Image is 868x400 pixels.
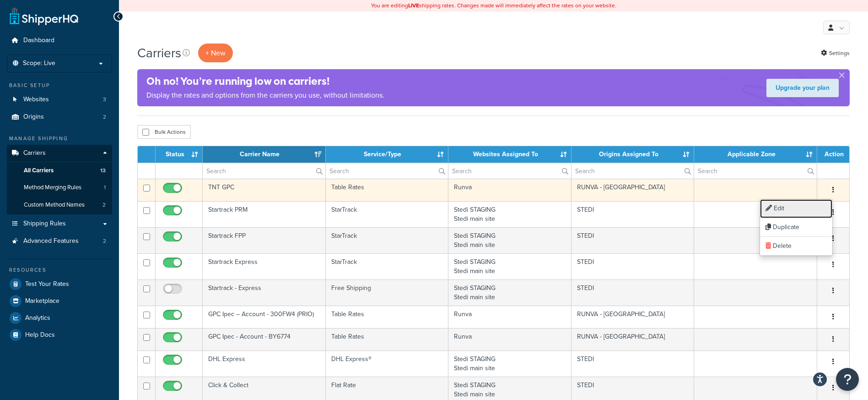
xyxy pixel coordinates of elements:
[7,145,112,162] a: Carriers
[104,184,106,192] span: 1
[7,91,112,108] li: Websites
[25,314,50,322] span: Analytics
[103,96,106,104] span: 3
[25,297,59,305] span: Marketplace
[7,32,112,49] a: Dashboard
[23,237,79,245] span: Advanced Features
[7,197,112,214] a: Custom Method Names 2
[326,306,449,328] td: Table Rates
[571,279,695,306] td: STEDI
[103,113,106,121] span: 2
[448,279,571,306] td: Stedi STAGING Stedi main site
[7,293,112,309] a: Marketplace
[7,145,112,214] li: Carriers
[23,220,66,228] span: Shipping Rules
[326,351,449,377] td: DHL Express®
[7,135,112,142] div: Manage Shipping
[7,91,112,108] a: Websites 3
[326,279,449,306] td: Free Shipping
[7,276,112,292] a: Test Your Rates
[100,167,106,175] span: 13
[7,327,112,343] li: Help Docs
[203,351,326,377] td: DHL Express
[24,201,85,209] span: Custom Method Names
[7,197,112,214] li: Custom Method Names
[448,253,571,279] td: Stedi STAGING Stedi main site
[24,184,81,192] span: Method Merging Rules
[326,179,449,201] td: Table Rates
[203,253,326,279] td: Startrack Express
[7,215,112,232] a: Shipping Rules
[24,167,54,175] span: All Carriers
[326,163,448,179] input: Search
[203,163,325,179] input: Search
[203,179,326,201] td: TNT GPC
[203,279,326,306] td: Startrack - Express
[23,96,49,104] span: Websites
[7,179,112,196] a: Method Merging Rules 1
[23,113,44,121] span: Origins
[156,146,203,163] th: Status: activate to sort column ascending
[571,306,695,328] td: RUNVA - [GEOGRAPHIC_DATA]
[23,149,46,157] span: Carriers
[571,179,695,201] td: RUNVA - [GEOGRAPHIC_DATA]
[448,227,571,253] td: Stedi STAGING Stedi main site
[7,179,112,196] li: Method Merging Rules
[694,146,817,163] th: Applicable Zone: activate to sort column ascending
[25,331,55,339] span: Help Docs
[203,146,326,163] th: Carrier Name: activate to sort column ascending
[760,199,832,218] a: Edit
[137,125,191,139] button: Bulk Actions
[146,89,384,102] p: Display the rates and options from the carriers you use, without limitations.
[571,328,695,351] td: RUNVA - [GEOGRAPHIC_DATA]
[326,227,449,253] td: StarTrack
[448,201,571,227] td: Stedi STAGING Stedi main site
[817,146,849,163] th: Action
[203,201,326,227] td: Startrack PRM
[203,227,326,253] td: Startrack FPP
[571,227,695,253] td: STEDI
[821,47,850,60] a: Settings
[7,82,112,89] div: Basic Setup
[23,60,55,67] span: Scope: Live
[203,306,326,328] td: GPC Ipec – Account - 300FW4 (PRIO)
[203,328,326,351] td: GPC Ipec - Account - BY6774
[448,351,571,377] td: Stedi STAGING Stedi main site
[326,253,449,279] td: StarTrack
[103,237,106,245] span: 2
[25,280,69,288] span: Test Your Rates
[10,7,78,25] a: ShipperHQ Home
[760,237,832,256] a: Delete
[326,146,449,163] th: Service/Type: activate to sort column ascending
[571,351,695,377] td: STEDI
[571,201,695,227] td: STEDI
[7,162,112,179] a: All Carriers 13
[448,328,571,351] td: Runva
[7,310,112,326] a: Analytics
[7,233,112,250] li: Advanced Features
[448,146,571,163] th: Websites Assigned To: activate to sort column ascending
[7,266,112,274] div: Resources
[326,201,449,227] td: StarTrack
[448,163,571,179] input: Search
[198,44,233,62] button: + New
[571,253,695,279] td: STEDI
[7,162,112,179] li: All Carriers
[146,74,384,89] h4: Oh no! You’re running low on carriers!
[760,218,832,237] a: Duplicate
[408,1,419,10] b: LIVE
[694,163,817,179] input: Search
[137,44,181,62] h1: Carriers
[7,233,112,250] a: Advanced Features 2
[23,37,54,44] span: Dashboard
[836,368,859,391] button: Open Resource Center
[326,328,449,351] td: Table Rates
[571,163,694,179] input: Search
[448,179,571,201] td: Runva
[448,306,571,328] td: Runva
[7,109,112,126] a: Origins 2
